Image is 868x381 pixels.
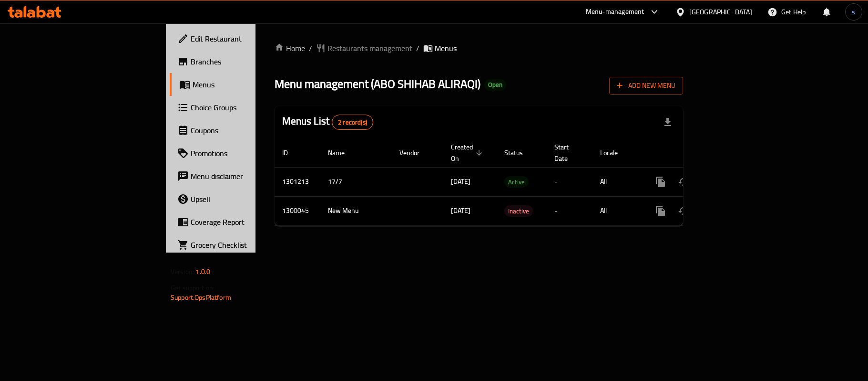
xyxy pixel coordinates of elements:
[504,206,533,217] span: Inactive
[504,147,535,159] span: Status
[316,42,412,54] a: Restaurants management
[320,196,392,225] td: New Menu
[170,142,311,165] a: Promotions
[191,33,303,44] span: Edit Restaurant
[656,111,679,134] div: Export file
[170,233,311,256] a: Grocery Checklist
[592,167,642,196] td: All
[327,42,412,54] span: Restaurants management
[547,167,592,196] td: -
[332,118,373,127] span: 2 record(s)
[170,119,311,142] a: Coupons
[504,177,529,188] span: Active
[282,114,373,130] h2: Menus List
[451,141,485,164] span: Created On
[170,188,311,211] a: Upsell
[275,42,683,54] nav: breadcrumb
[451,175,470,188] span: [DATE]
[852,7,855,17] span: s
[170,73,311,96] a: Menus
[191,193,303,205] span: Upsell
[320,167,392,196] td: 17/7
[642,138,748,168] th: Actions
[191,102,303,113] span: Choice Groups
[484,79,506,91] div: Open
[451,204,470,217] span: [DATE]
[282,147,300,159] span: ID
[171,282,214,294] span: Get support on:
[416,42,419,54] li: /
[435,42,457,54] span: Menus
[592,196,642,225] td: All
[547,196,592,225] td: -
[600,147,630,159] span: Locale
[609,77,683,95] button: Add New Menu
[195,265,210,278] span: 1.0.0
[617,80,675,92] span: Add New Menu
[689,7,752,17] div: [GEOGRAPHIC_DATA]
[399,147,432,159] span: Vendor
[484,81,506,89] span: Open
[191,216,303,228] span: Coverage Report
[328,147,357,159] span: Name
[171,291,231,304] a: Support.OpsPlatform
[170,211,311,233] a: Coverage Report
[332,115,373,130] div: Total records count
[586,6,644,18] div: Menu-management
[170,96,311,119] a: Choice Groups
[170,50,311,73] a: Branches
[170,165,311,188] a: Menu disclaimer
[672,200,695,222] button: Change Status
[554,141,581,164] span: Start Date
[171,265,194,278] span: Version:
[191,148,303,159] span: Promotions
[170,27,311,50] a: Edit Restaurant
[193,79,303,90] span: Menus
[275,138,748,226] table: enhanced table
[649,170,672,193] button: more
[275,73,480,95] span: Menu management ( ABO SHIHAB ALIRAQI )
[191,170,303,182] span: Menu disclaimer
[191,125,303,136] span: Coupons
[191,239,303,251] span: Grocery Checklist
[191,56,303,67] span: Branches
[649,200,672,222] button: more
[672,170,695,193] button: Change Status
